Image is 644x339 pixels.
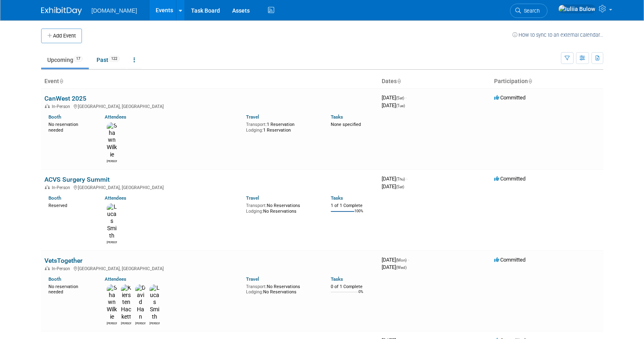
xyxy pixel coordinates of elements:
a: Tasks [331,114,343,120]
span: [DOMAIN_NAME] [92,7,137,14]
img: ExhibitDay [41,7,82,15]
a: Sort by Event Name [59,78,63,84]
img: In-Person Event [45,104,50,108]
div: [GEOGRAPHIC_DATA], [GEOGRAPHIC_DATA] [44,103,375,109]
a: Booth [48,114,61,120]
a: Upcoming17 [41,52,89,68]
button: Add Event [41,29,82,43]
a: Attendees [105,195,126,201]
span: [DATE] [382,257,409,263]
span: None specified [331,122,361,127]
img: Shawn Wilkie [107,284,117,321]
span: - [405,95,407,101]
a: ACVS Surgery Summit [44,176,110,183]
a: Attendees [105,276,126,282]
img: In-Person Event [45,185,50,189]
img: Lucas Smith [149,284,160,321]
img: David Han [135,284,145,321]
span: Search [521,8,540,14]
span: (Wed) [396,265,407,270]
div: No Reservations No Reservations [246,282,319,295]
span: - [406,176,407,182]
a: Travel [246,276,259,282]
th: Participation [491,75,603,88]
span: Committed [494,95,525,101]
span: [DATE] [382,176,407,182]
a: Search [510,4,547,18]
span: Lodging: [246,209,263,214]
div: Shawn Wilkie [107,158,117,163]
span: In-Person [52,104,73,109]
a: Sort by Start Date [397,78,401,84]
div: No reservation needed [48,282,93,295]
div: David Han [135,321,145,326]
img: Iuliia Bulow [558,4,596,13]
span: 122 [109,56,120,62]
a: Travel [246,195,259,201]
span: [DATE] [382,95,407,101]
a: Tasks [331,276,343,282]
th: Dates [378,75,491,88]
img: Shawn Wilkie [107,122,117,158]
span: [DATE] [382,264,407,270]
a: Booth [48,276,61,282]
span: Transport: [246,203,267,208]
span: Committed [494,257,525,263]
img: Lucas Smith [107,203,117,240]
td: 0% [358,290,363,301]
span: In-Person [52,266,73,271]
div: Kiersten Hackett [121,321,131,326]
span: In-Person [52,185,73,190]
span: (Thu) [396,177,405,181]
a: Booth [48,195,61,201]
a: Tasks [331,195,343,201]
a: VetsTogether [44,257,83,264]
a: Sort by Participation Type [528,78,532,84]
span: (Sat) [396,185,404,189]
div: [GEOGRAPHIC_DATA], [GEOGRAPHIC_DATA] [44,265,375,271]
div: 1 Reservation 1 Reservation [246,120,319,133]
img: Kiersten Hackett [121,284,131,321]
a: Attendees [105,114,126,120]
span: - [408,257,409,263]
span: [DATE] [382,102,405,108]
span: (Tue) [396,103,405,108]
span: Lodging: [246,128,263,133]
span: Transport: [246,122,267,127]
span: (Mon) [396,258,407,262]
div: Reserved [48,201,93,209]
div: Shawn Wilkie [107,321,117,326]
div: No reservation needed [48,120,93,133]
div: Lucas Smith [149,321,160,326]
td: 100% [354,209,363,220]
span: 17 [74,56,83,62]
a: Travel [246,114,259,120]
span: Committed [494,176,525,182]
span: (Sat) [396,96,404,100]
img: In-Person Event [45,266,50,270]
th: Event [41,75,378,88]
a: Past122 [90,52,126,68]
div: Lucas Smith [107,240,117,244]
span: Transport: [246,284,267,289]
div: [GEOGRAPHIC_DATA], [GEOGRAPHIC_DATA] [44,184,375,190]
a: CanWest 2025 [44,95,86,102]
div: No Reservations No Reservations [246,201,319,214]
a: How to sync to an external calendar... [512,32,603,38]
span: Lodging: [246,289,263,295]
div: 0 of 1 Complete [331,284,375,290]
div: 1 of 1 Complete [331,203,375,209]
span: [DATE] [382,183,404,189]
